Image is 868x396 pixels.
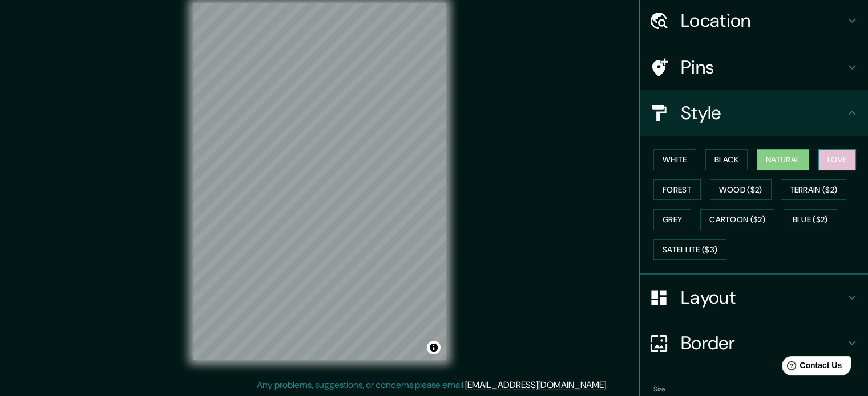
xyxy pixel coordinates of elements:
a: [EMAIL_ADDRESS][DOMAIN_NAME] [465,379,606,391]
div: Layout [640,275,868,320]
div: . [609,378,612,392]
label: Size [653,385,665,394]
h4: Style [681,101,845,124]
button: Terrain ($2) [781,179,847,201]
button: Forest [653,179,701,201]
div: . [608,378,609,392]
h4: Pins [681,56,845,79]
button: White [653,149,696,170]
button: Black [705,149,748,170]
button: Natural [757,149,809,170]
iframe: Help widget launcher [766,352,855,383]
button: Love [818,149,856,170]
div: Pins [640,44,868,90]
button: Cartoon ($2) [700,209,774,230]
div: Border [640,320,868,366]
button: Wood ($2) [710,179,772,201]
h4: Border [681,332,845,354]
div: Style [640,90,868,136]
button: Toggle attribution [427,341,441,354]
h4: Location [681,9,845,32]
p: Any problems, suggestions, or concerns please email . [257,378,608,392]
canvas: Map [193,3,446,360]
h4: Layout [681,286,845,309]
button: Grey [653,209,691,230]
button: Satellite ($3) [653,239,726,260]
button: Blue ($2) [784,209,837,230]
